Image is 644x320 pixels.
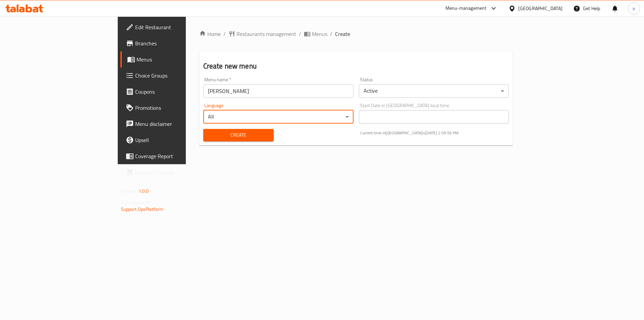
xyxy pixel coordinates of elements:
[139,187,149,195] span: 1.0.0
[518,5,562,12] div: [GEOGRAPHIC_DATA]
[135,104,220,112] span: Promotions
[121,198,152,207] span: Get support on:
[135,39,220,47] span: Branches
[135,136,220,144] span: Upsell
[199,30,513,38] nav: breadcrumb
[120,148,225,164] a: Coverage Report
[120,132,225,148] a: Upsell
[135,88,220,96] span: Coupons
[203,110,354,124] div: All
[121,187,138,195] span: Version:
[135,72,220,80] span: Choice Groups
[120,51,225,67] a: Menus
[335,30,350,38] span: Create
[120,116,225,132] a: Menu disclaimer
[299,30,301,38] li: /
[209,131,268,139] span: Create
[135,23,220,31] span: Edit Restaurant
[135,152,220,160] span: Coverage Report
[120,84,225,100] a: Coupons
[236,30,296,38] span: Restaurants management
[203,61,509,71] h2: Create new menu
[203,84,354,98] input: Please enter Menu name
[120,164,225,180] a: Grocery Checklist
[120,35,225,51] a: Branches
[135,168,220,176] span: Grocery Checklist
[137,55,220,63] span: Menus
[445,4,487,12] div: Menu-management
[633,5,635,12] span: o
[121,205,164,214] a: Support.OpsPlatform
[120,19,225,35] a: Edit Restaurant
[135,120,220,128] span: Menu disclaimer
[312,30,327,38] span: Menus
[203,129,274,141] button: Create
[330,30,332,38] li: /
[304,30,327,38] a: Menus
[120,100,225,116] a: Promotions
[228,30,296,38] a: Restaurants management
[360,130,509,136] p: Current time in [GEOGRAPHIC_DATA] is [DATE] 2:09:56 PM
[120,67,225,84] a: Choice Groups
[359,84,509,98] div: Active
